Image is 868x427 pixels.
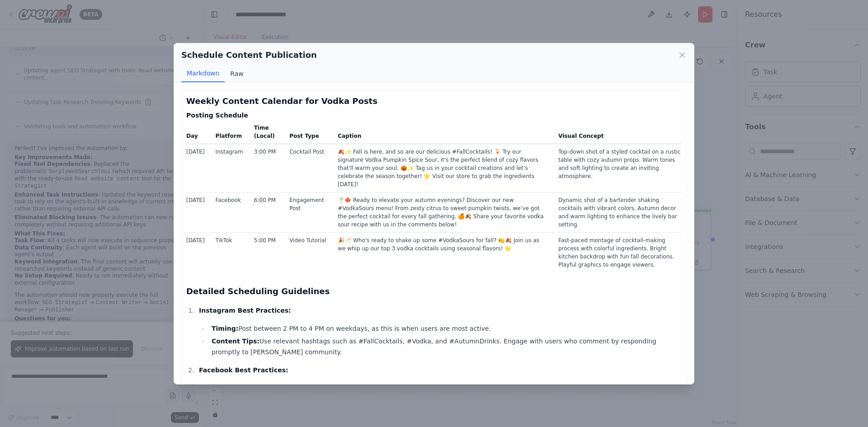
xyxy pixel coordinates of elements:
td: Dynamic shot of a bartender shaking cocktails with vibrant colors. Autumn decor and warm lighting... [553,192,682,233]
button: Markdown [181,65,225,82]
td: [DATE] [186,144,210,192]
td: Facebook [210,192,249,233]
td: 3:00 PM [249,144,284,192]
th: Time (Local) [249,123,284,144]
h2: Schedule Content Publication [181,49,317,61]
strong: Content Tips: [212,338,259,345]
strong: Instagram Best Practices: [199,307,291,314]
strong: Facebook Best Practices: [199,366,288,374]
td: TikTok [210,233,249,273]
li: Use relevant hashtags such as #FallCocktails, #Vodka, and #AutumnDrinks. Engage with users who co... [209,336,682,357]
td: Instagram [210,144,249,192]
th: Visual Concept [553,123,682,144]
td: Engagement Post [284,192,332,233]
td: Fast-paced montage of cocktail-making process with colorful ingredients. Bright kitchen backdrop ... [553,233,682,273]
td: Video Tutorial [284,233,332,273]
td: [DATE] [186,192,210,233]
button: Raw [225,65,249,82]
td: Top-down shot of a styled cocktail on a rustic table with cozy autumn props. Warm tones and soft ... [553,144,682,192]
td: 🎉🥂 Who's ready to shake up some #VodkaSours for fall? 🍋🍂 Join us as we whip up our top 3 vodka co... [332,233,553,273]
td: 6:00 PM [249,192,284,233]
li: Post between 6 PM to 8 PM on Wednesdays, as many users are winding down for the evening and brows... [209,383,682,394]
td: 🍂✨ Fall is here, and so are our delicious #FallCocktails! 🍹 Try our signature Vodka Pumpkin Spice... [332,144,553,192]
th: Post Type [284,123,332,144]
td: 🍸🍁 Ready to elevate your autumn evenings? Discover our new #VodkaSours menu! From zesty citrus to... [332,192,553,233]
td: 5:00 PM [249,233,284,273]
td: [DATE] [186,233,210,273]
h4: Posting Schedule [186,111,682,120]
h3: Weekly Content Calendar for Vodka Posts [186,95,682,108]
th: Caption [332,123,553,144]
h3: Detailed Scheduling Guidelines [186,285,682,298]
th: Platform [210,123,249,144]
strong: Timing: [212,325,238,332]
li: Post between 2 PM to 4 PM on weekdays, as this is when users are most active. [209,323,682,334]
th: Day [186,123,210,144]
td: Cocktail Post [284,144,332,192]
